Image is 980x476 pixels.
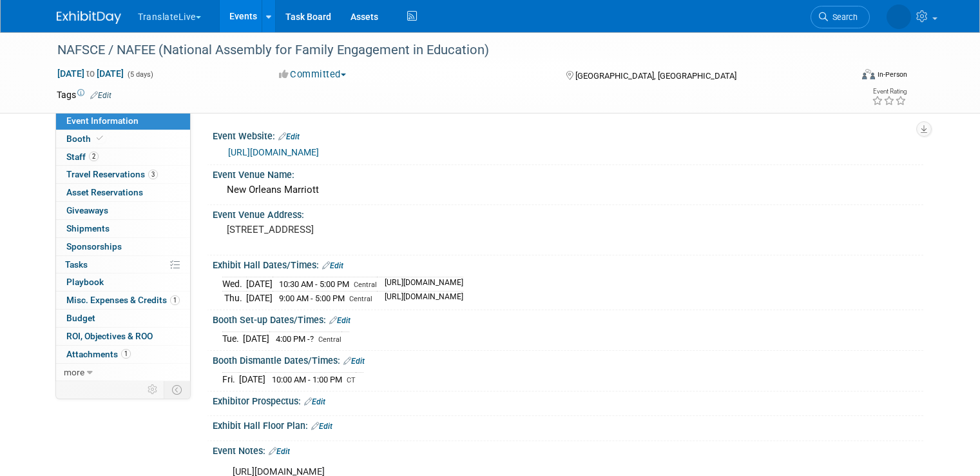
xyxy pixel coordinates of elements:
div: Exhibit Hall Dates/Times: [213,255,923,272]
a: Booth [56,130,190,148]
span: [DATE] [DATE] [57,68,124,79]
div: NAFSCE / NAFEE (National Assembly for Family Engagement in Education) [53,39,835,62]
div: Event Venue Name: [213,165,923,181]
pre: [STREET_ADDRESS] [227,224,495,235]
a: Attachments1 [56,346,190,363]
button: Committed [274,68,351,81]
span: 10:00 AM - 1:00 PM [272,375,342,384]
div: In-Person [877,70,907,79]
td: [DATE] [246,277,273,292]
div: New Orleans Marriott [222,180,914,200]
span: more [64,367,84,377]
a: Edit [90,91,111,100]
span: [GEOGRAPHIC_DATA], [GEOGRAPHIC_DATA] [575,71,736,81]
div: Event Rating [872,88,907,95]
span: to [84,68,97,79]
td: Wed. [222,277,246,292]
a: Edit [311,422,332,431]
a: Playbook [56,273,190,291]
a: Staff2 [56,148,190,166]
div: Event Website: [213,126,923,143]
span: 1 [170,295,180,305]
span: Search [828,12,858,22]
a: Edit [269,447,290,456]
span: Shipments [66,223,110,233]
a: more [56,364,190,381]
img: Mikaela Quigley [887,5,911,29]
div: Event Notes: [213,441,923,458]
a: Misc. Expenses & Credits1 [56,292,190,309]
i: Booth reservation complete [97,135,103,142]
span: Giveaways [66,205,108,215]
div: Event Format [782,67,907,86]
a: Sponsorships [56,238,190,255]
a: Edit [278,132,300,141]
a: Shipments [56,220,190,237]
span: 2 [89,152,99,161]
a: Edit [322,261,343,270]
td: [URL][DOMAIN_NAME] [377,292,463,305]
span: Misc. Expenses & Credits [66,295,180,305]
a: Edit [304,397,325,406]
span: Booth [66,134,106,144]
td: [DATE] [239,373,265,386]
a: Travel Reservations3 [56,166,190,183]
span: Budget [66,313,95,323]
td: [DATE] [246,292,273,305]
img: ExhibitDay [57,11,121,24]
a: Budget [56,310,190,327]
td: [URL][DOMAIN_NAME] [377,277,463,292]
span: 4:00 PM - [276,334,316,344]
td: Tags [57,88,111,101]
span: 1 [121,349,131,359]
div: Exhibitor Prospectus: [213,392,923,408]
a: Giveaways [56,202,190,219]
span: 10:30 AM - 5:00 PM [279,279,349,289]
a: Edit [343,357,365,366]
div: Exhibit Hall Floor Plan: [213,416,923,433]
span: Travel Reservations [66,169,158,179]
a: Search [811,6,870,28]
span: 3 [148,170,158,179]
span: Tasks [65,259,88,270]
a: Event Information [56,112,190,130]
div: Booth Dismantle Dates/Times: [213,351,923,368]
td: Fri. [222,373,239,386]
span: Central [349,295,372,303]
span: Central [318,335,341,344]
span: (5 days) [126,70,153,79]
img: Format-Inperson.png [862,69,875,79]
td: [DATE] [243,332,269,346]
td: Personalize Event Tab Strip [142,381,164,398]
span: Staff [66,152,99,162]
a: Asset Reservations [56,184,190,201]
a: Edit [329,316,351,325]
div: Event Venue Address: [213,205,923,221]
span: Asset Reservations [66,187,143,197]
a: [URL][DOMAIN_NAME] [228,147,319,157]
span: Central [354,281,377,289]
span: CT [347,376,356,384]
td: Thu. [222,292,246,305]
a: Tasks [56,256,190,273]
span: Event Information [66,115,139,126]
span: Sponsorships [66,241,122,252]
span: ? [310,334,314,344]
td: Tue. [222,332,243,346]
a: ROI, Objectives & ROO [56,328,190,345]
div: Booth Set-up Dates/Times: [213,310,923,327]
span: Attachments [66,349,131,359]
span: 9:00 AM - 5:00 PM [279,293,345,303]
td: Toggle Event Tabs [164,381,191,398]
span: Playbook [66,277,104,287]
span: ROI, Objectives & ROO [66,331,153,341]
